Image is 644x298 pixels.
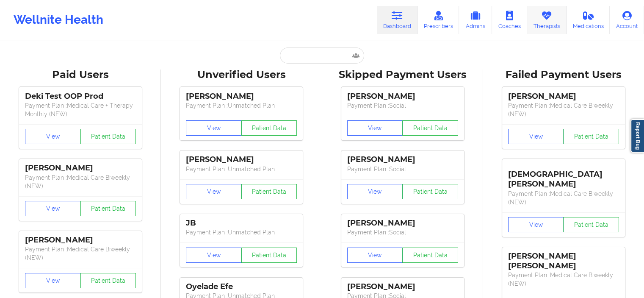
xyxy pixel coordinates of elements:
[186,282,297,292] div: Oyelade Efe
[508,129,564,144] button: View
[25,173,136,190] p: Payment Plan : Medical Care Biweekly (NEW)
[241,184,297,199] button: Patient Data
[25,129,81,144] button: View
[563,129,619,144] button: Patient Data
[25,245,136,262] p: Payment Plan : Medical Care Biweekly (NEW)
[25,273,81,288] button: View
[508,189,619,206] p: Payment Plan : Medical Care Biweekly (NEW)
[347,248,403,263] button: View
[489,68,638,81] div: Failed Payment Users
[241,120,297,136] button: Patient Data
[563,217,619,232] button: Patient Data
[241,248,297,263] button: Patient Data
[25,201,81,216] button: View
[80,273,136,288] button: Patient Data
[508,101,619,118] p: Payment Plan : Medical Care Biweekly (NEW)
[80,201,136,216] button: Patient Data
[492,6,527,34] a: Coaches
[186,248,242,263] button: View
[186,120,242,136] button: View
[567,6,610,34] a: Medications
[459,6,492,34] a: Admins
[402,248,458,263] button: Patient Data
[508,271,619,288] p: Payment Plan : Medical Care Biweekly (NEW)
[402,120,458,136] button: Patient Data
[25,235,136,245] div: [PERSON_NAME]
[527,6,567,34] a: Therapists
[508,163,619,189] div: [DEMOGRAPHIC_DATA][PERSON_NAME]
[347,155,458,164] div: [PERSON_NAME]
[25,92,136,101] div: Deki Test OOP Prod
[508,92,619,101] div: [PERSON_NAME]
[186,184,242,199] button: View
[186,92,297,101] div: [PERSON_NAME]
[6,68,155,81] div: Paid Users
[167,68,316,81] div: Unverified Users
[186,155,297,164] div: [PERSON_NAME]
[347,218,458,228] div: [PERSON_NAME]
[402,184,458,199] button: Patient Data
[347,228,458,237] p: Payment Plan : Social
[186,218,297,228] div: JB
[347,120,403,136] button: View
[186,101,297,110] p: Payment Plan : Unmatched Plan
[377,6,417,34] a: Dashboard
[347,92,458,101] div: [PERSON_NAME]
[80,129,136,144] button: Patient Data
[25,101,136,118] p: Payment Plan : Medical Care + Therapy Monthly (NEW)
[347,184,403,199] button: View
[186,165,297,173] p: Payment Plan : Unmatched Plan
[347,282,458,292] div: [PERSON_NAME]
[508,251,619,271] div: [PERSON_NAME] [PERSON_NAME]
[328,68,477,81] div: Skipped Payment Users
[347,101,458,110] p: Payment Plan : Social
[347,165,458,173] p: Payment Plan : Social
[25,163,136,173] div: [PERSON_NAME]
[508,217,564,232] button: View
[630,119,644,153] a: Report Bug
[610,6,644,34] a: Account
[186,228,297,237] p: Payment Plan : Unmatched Plan
[417,6,459,34] a: Prescribers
